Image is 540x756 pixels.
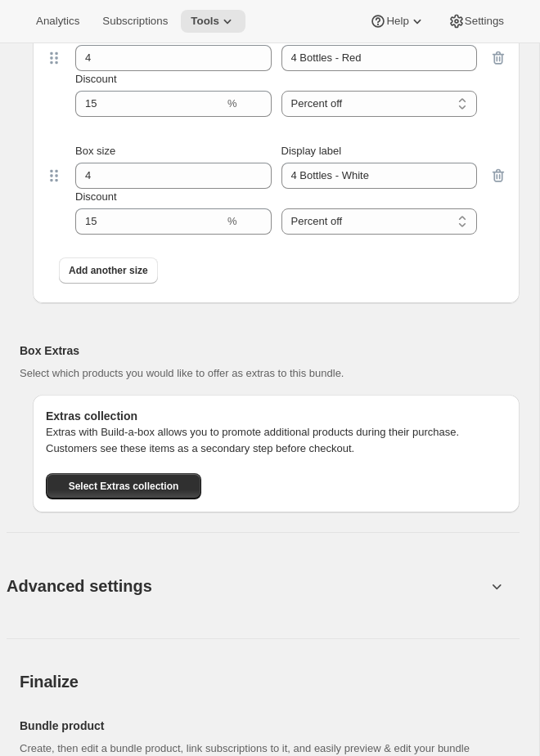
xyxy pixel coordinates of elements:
[7,573,152,599] span: Advanced settings
[281,163,478,189] input: Display label
[20,672,520,691] h2: Finalize
[75,163,247,189] input: Box size
[181,10,245,33] button: Tools
[75,145,115,157] span: Box size
[20,718,493,734] h2: Bundle product
[227,97,237,110] span: %
[75,73,117,85] span: Discount
[191,15,219,28] span: Tools
[102,15,168,28] span: Subscriptions
[69,264,148,277] span: Add another size
[360,10,434,33] button: Help
[386,15,408,28] span: Help
[92,10,178,33] button: Subscriptions
[59,257,158,284] button: Add another size
[26,10,89,33] button: Analytics
[75,190,117,203] span: Discount
[75,45,247,71] input: Box size
[20,365,493,382] p: Select which products you would like to offer as extras to this bundle.
[281,145,342,157] span: Display label
[465,15,504,28] span: Settings
[281,45,478,71] input: Display label
[227,215,237,227] span: %
[439,10,514,33] button: Settings
[36,15,79,28] span: Analytics
[69,480,179,493] span: Select Extras collection
[46,473,201,499] button: Select Extras collection
[46,424,506,457] p: Extras with Build-a-box allows you to promote additional products during their purchase. Customer...
[20,342,493,359] h2: Box Extras
[46,408,506,424] h6: Extras collection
